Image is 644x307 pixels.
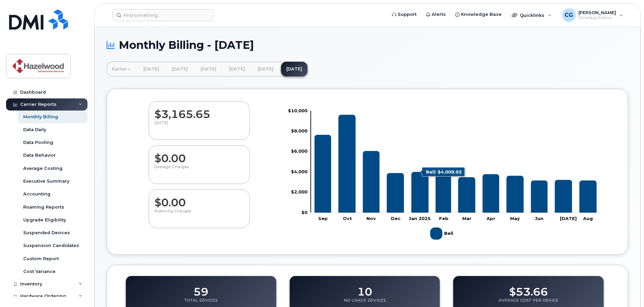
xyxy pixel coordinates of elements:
tspan: $4,000 [291,168,308,174]
a: [DATE] [224,62,250,76]
g: Bell [315,115,597,212]
dd: 59 [193,279,208,298]
a: Earlier [107,62,136,76]
p: [DATE] [154,120,244,132]
a: [DATE] [281,62,308,76]
tspan: Aug [583,215,593,221]
g: Chart [288,108,600,242]
h1: Monthly Billing - [DATE] [107,39,628,51]
dd: $0.00 [154,190,244,209]
tspan: $10,000 [288,108,308,113]
tspan: $0 [301,209,308,215]
dd: 10 [357,279,372,298]
tspan: Feb [439,215,449,221]
g: Legend [430,225,455,242]
tspan: Oct [343,215,352,221]
p: Roaming Charges [154,209,244,221]
tspan: May [510,215,520,221]
a: [DATE] [195,62,222,76]
tspan: Jun [535,215,543,221]
dd: $0.00 [154,146,244,164]
tspan: Dec [391,215,401,221]
tspan: Mar [462,215,471,221]
p: Overage Charges [154,164,244,177]
g: Bell [430,225,455,242]
tspan: Jan 2025 [409,215,431,221]
a: [DATE] [138,62,165,76]
dd: $3,165.65 [154,101,244,120]
dd: $53.66 [509,279,548,298]
tspan: $2,000 [291,189,308,194]
tspan: $8,000 [291,128,308,133]
tspan: Nov [366,215,376,221]
tspan: $6,000 [291,148,308,154]
a: [DATE] [167,62,193,76]
tspan: [DATE] [560,215,577,221]
a: [DATE] [252,62,279,76]
tspan: Sep [318,215,328,221]
tspan: Apr [486,215,495,221]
